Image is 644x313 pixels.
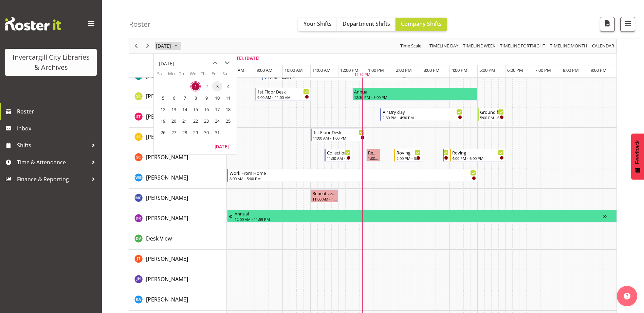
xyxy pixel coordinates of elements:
span: Time Scale [400,42,422,50]
a: [PERSON_NAME] [146,92,188,100]
span: 1:00 PM [368,67,384,73]
div: Saranya Sarisa"s event - 1st Floor Desk Begin From Wednesday, October 1, 2025 at 11:00:00 AM GMT+... [311,128,366,141]
div: Debra Robinson"s event - Annual Begin From Wednesday, October 1, 2025 at 12:00:00 AM GMT+13:00 En... [227,210,617,223]
th: Th [201,70,211,81]
div: 9:00 AM - 11:00 AM [257,95,309,100]
a: [PERSON_NAME] [146,295,188,304]
div: Annual [235,210,603,217]
span: [PERSON_NAME] [146,296,188,303]
th: Mo [168,70,179,81]
span: Timeline Week [462,42,496,50]
span: [PERSON_NAME] [146,153,188,161]
button: Time Scale [399,42,423,50]
div: 11:00 AM - 12:00 PM [312,196,337,202]
span: Tuesday, October 14, 2025 [180,104,190,114]
button: Today [210,142,233,151]
div: Saniya Thompson"s event - Ground floor Help Desk Begin From Wednesday, October 1, 2025 at 5:00:00... [478,108,505,121]
a: [PERSON_NAME] [146,214,188,222]
td: Saranya Sarisa resource [129,128,227,148]
span: Wednesday, October 1, 2025 [190,81,201,91]
span: Friday, October 24, 2025 [212,116,222,126]
button: Feedback - Show survey [631,133,644,180]
td: Serena Casey resource [129,148,227,168]
div: next period [142,39,153,53]
span: Shifts [17,140,88,150]
div: previous period [130,39,142,53]
div: 3:45 PM - 4:00 PM [445,155,448,161]
div: Collections [327,149,351,156]
span: Inbox [17,123,98,133]
span: Friday, October 17, 2025 [212,104,222,114]
td: Saniya Thompson resource [129,107,227,128]
span: Finance & Reporting [17,174,88,184]
div: 11:00 AM - 1:00 PM [313,135,365,141]
div: 12:00 AM - 11:59 PM [235,216,603,222]
div: Repeats every [DATE] - [PERSON_NAME] [312,190,337,196]
span: 9:00 PM [591,67,607,73]
div: Serena Casey"s event - Roving Begin From Wednesday, October 1, 2025 at 4:00:00 PM GMT+13:00 Ends ... [450,149,505,162]
th: Tu [179,70,190,81]
span: [PERSON_NAME] [146,275,188,283]
div: Aurora Catu"s event - Repeats every wednesday - Aurora Catu Begin From Wednesday, October 1, 2025... [311,189,338,202]
div: Roving [452,149,504,156]
img: Rosterit website logo [5,17,61,30]
span: 7:00 PM [535,67,551,73]
td: Glen Tomlinson resource [129,250,227,270]
span: Timeline Fortnight [499,42,546,50]
div: 8:00 AM - 5:00 PM [229,176,476,181]
div: Roving [397,149,420,156]
div: Invercargill City Libraries & Archives [12,52,90,72]
span: [PERSON_NAME] [146,133,188,141]
div: 1st Floor Desk [257,88,309,95]
th: Fr [211,70,222,81]
h4: Roster [129,20,151,28]
div: 5:00 PM - 6:00 PM [480,115,504,120]
span: Saturday, October 11, 2025 [223,93,233,103]
div: 2:00 PM - 3:00 PM [397,155,420,161]
th: Sa [222,70,233,81]
div: Work From Home [229,169,476,176]
div: Air Dry clay [383,108,462,115]
span: Wednesday, October 8, 2025 [190,93,201,103]
span: 5:00 PM [479,67,495,73]
button: previous month [209,57,221,69]
a: Desk View [146,234,172,243]
span: [PERSON_NAME] [146,194,188,202]
td: Willem Burger resource [129,168,227,189]
span: [DATE] [155,42,172,50]
span: [PERSON_NAME] [146,72,188,80]
span: Friday, October 3, 2025 [212,81,222,91]
button: Filter Shifts [620,17,635,32]
td: Aurora Catu resource [129,189,227,209]
span: Saturday, October 4, 2025 [223,81,233,91]
span: Monday, October 20, 2025 [169,116,179,126]
span: Monday, October 6, 2025 [169,93,179,103]
th: We [190,70,201,81]
span: Sunday, October 26, 2025 [158,127,168,138]
span: Thursday, October 9, 2025 [201,93,211,103]
span: [PERSON_NAME] [146,113,188,120]
span: 8:00 PM [563,67,579,73]
a: [PERSON_NAME] [146,275,188,283]
div: 12:52 PM [354,72,370,78]
span: 6:00 PM [507,67,523,73]
button: Department Shifts [337,18,395,31]
span: Friday, October 31, 2025 [212,127,222,138]
span: 12:00 PM [340,67,358,73]
div: 1:30 PM - 4:30 PM [383,115,462,120]
div: October 1, 2025 [153,39,182,53]
button: Download a PDF of the roster for the current day [600,17,615,32]
button: next month [221,57,233,69]
span: 10:00 AM [284,67,303,73]
span: Roster [17,106,98,117]
span: Company Shifts [401,20,442,27]
div: Repeats every [DATE] - [PERSON_NAME] [368,149,379,156]
button: Your Shifts [298,18,337,31]
div: Willem Burger"s event - Work From Home Begin From Wednesday, October 1, 2025 at 8:00:00 AM GMT+13... [227,169,478,182]
div: Serena Casey"s event - New book tagging Begin From Wednesday, October 1, 2025 at 3:45:00 PM GMT+1... [443,149,450,162]
span: Wednesday, October 22, 2025 [190,116,201,126]
span: [PERSON_NAME] [146,174,188,181]
span: Monday, October 13, 2025 [169,104,179,114]
div: Serena Casey"s event - Roving Begin From Wednesday, October 1, 2025 at 2:00:00 PM GMT+13:00 Ends ... [394,149,422,162]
